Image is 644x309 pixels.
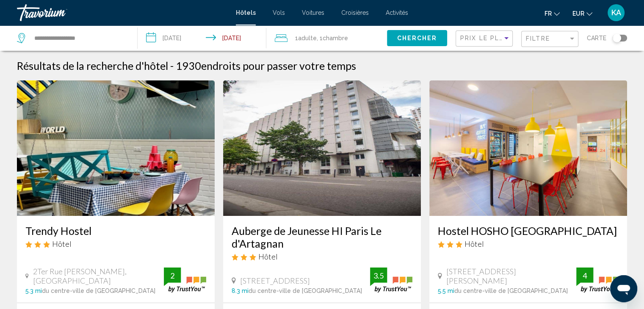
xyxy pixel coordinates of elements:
div: 3 star Hostel [25,239,206,248]
a: Activités [386,9,408,16]
a: Hostel HOSHO [GEOGRAPHIC_DATA] [438,224,619,237]
h2: 1930 [176,59,356,72]
span: EUR [572,10,584,17]
div: 3 star Hostel [438,239,619,248]
img: trustyou-badge.svg [164,268,206,292]
img: trustyou-badge.svg [576,268,619,292]
button: Filter [521,30,578,48]
span: [STREET_ADDRESS] [240,276,310,285]
a: Vols [273,9,285,16]
span: Hôtel [52,239,72,248]
span: Prix le plus bas [460,35,526,41]
a: Auberge de Jeunesse HI Paris Le d'Artagnan [232,224,412,250]
span: 1 [295,32,317,44]
span: endroits pour passer votre temps [201,59,356,72]
span: Carte [587,32,606,44]
span: du centre-ville de [GEOGRAPHIC_DATA] [249,287,362,294]
span: 5.3 mi [25,287,42,294]
div: 2 [164,270,181,281]
span: 5.5 mi [438,287,454,294]
span: du centre-ville de [GEOGRAPHIC_DATA] [42,287,155,294]
span: Chercher [397,35,437,42]
div: 3.5 [370,270,387,281]
button: User Menu [605,4,627,22]
span: Adulte [298,35,317,41]
span: , 1 [317,32,348,44]
button: Chercher [387,30,447,46]
span: Chambre [323,35,348,41]
mat-select: Sort by [460,35,510,42]
span: KA [611,8,621,17]
span: Filtre [526,35,550,42]
span: fr [544,10,552,17]
span: Hôtel [464,239,484,248]
span: Hôtel [258,252,278,261]
button: Change language [544,7,560,19]
img: Hotel image [17,80,215,216]
button: Change currency [572,7,592,19]
a: Hôtels [236,9,256,16]
a: Croisières [341,9,369,16]
div: 3 star Hostel [232,252,412,261]
span: - [170,59,174,72]
img: Hotel image [223,80,421,216]
div: 4 [576,270,593,281]
span: 2Ter Rue [PERSON_NAME], [GEOGRAPHIC_DATA] [33,267,164,285]
span: [STREET_ADDRESS][PERSON_NAME] [446,267,576,285]
button: Toggle map [606,34,627,42]
a: Voitures [302,9,324,16]
a: Trendy Hostel [25,224,206,237]
h1: Résultats de la recherche d'hôtel [17,59,168,72]
span: du centre-ville de [GEOGRAPHIC_DATA] [454,287,568,294]
button: Travelers: 1 adult, 0 children [266,25,387,51]
img: Hotel image [429,80,627,216]
a: Travorium [17,4,227,21]
iframe: Bouton de lancement de la fenêtre de messagerie [610,275,637,302]
img: trustyou-badge.svg [370,268,412,292]
button: Check-in date: Sep 9, 2025 Check-out date: Sep 10, 2025 [138,25,267,51]
span: 8.3 mi [232,287,249,294]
